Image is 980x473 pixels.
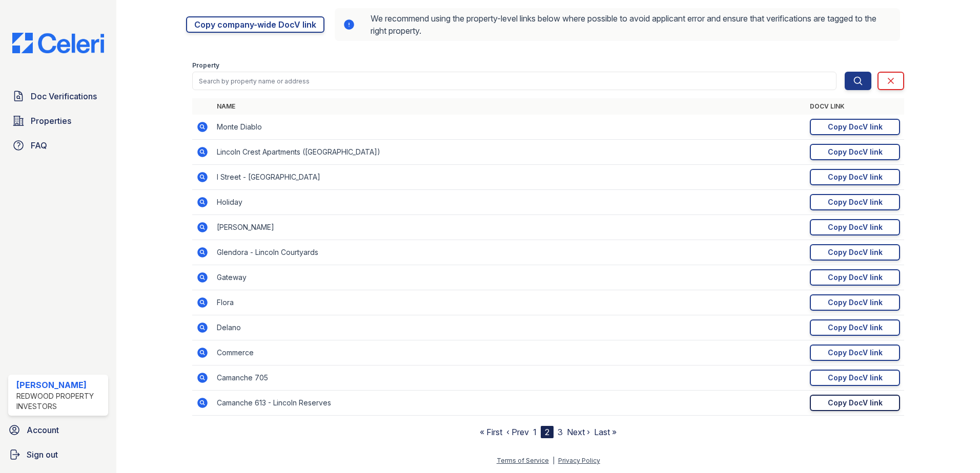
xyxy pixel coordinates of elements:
[806,98,904,115] th: DocV Link
[480,427,502,437] a: « First
[828,272,883,283] div: Copy DocV link
[533,427,537,437] a: 1
[594,427,617,437] a: Last »
[335,8,900,41] div: We recommend using the property-level links below where possible to avoid applicant error and ens...
[213,140,806,165] td: Lincoln Crest Apartments ([GEOGRAPHIC_DATA])
[213,340,806,365] td: Commerce
[810,294,900,311] a: Copy DocV link
[31,90,97,102] span: Doc Verifications
[213,315,806,340] td: Delano
[213,240,806,265] td: Glendora - Lincoln Courtyards
[810,119,900,135] a: Copy DocV link
[828,247,883,257] div: Copy DocV link
[810,194,900,210] a: Copy DocV link
[8,86,108,106] a: Doc Verifications
[810,219,900,235] a: Copy DocV link
[8,135,108,156] a: FAQ
[16,391,104,412] div: Redwood Property Investors
[810,370,900,386] a: Copy DocV link
[828,322,883,333] div: Copy DocV link
[506,427,529,437] a: ‹ Prev
[213,165,806,190] td: I Street - [GEOGRAPHIC_DATA]
[192,72,836,90] input: Search by property name or address
[828,147,883,157] div: Copy DocV link
[828,197,883,207] div: Copy DocV link
[213,391,806,416] td: Camanche 613 - Lincoln Reserves
[497,457,549,464] a: Terms of Service
[558,457,600,464] a: Privacy Policy
[31,115,71,127] span: Properties
[553,457,555,464] div: |
[810,269,900,286] a: Copy DocV link
[4,33,112,53] img: CE_Logo_Blue-a8612792a0a2168367f1c8372b55b34899dd931a85d93a1a3d3e32e68fde9ad4.png
[213,115,806,140] td: Monte Diablo
[828,297,883,308] div: Copy DocV link
[810,395,900,411] a: Copy DocV link
[828,172,883,182] div: Copy DocV link
[213,365,806,391] td: Camanche 705
[4,420,112,440] a: Account
[4,444,112,465] a: Sign out
[213,215,806,240] td: [PERSON_NAME]
[810,345,900,361] a: Copy DocV link
[192,61,219,70] label: Property
[558,427,563,437] a: 3
[541,426,554,438] div: 2
[810,319,900,336] a: Copy DocV link
[31,139,47,152] span: FAQ
[567,427,590,437] a: Next ›
[810,169,900,185] a: Copy DocV link
[828,373,883,383] div: Copy DocV link
[27,448,58,461] span: Sign out
[213,265,806,290] td: Gateway
[213,98,806,115] th: Name
[828,222,883,232] div: Copy DocV link
[213,190,806,215] td: Holiday
[16,379,104,391] div: [PERSON_NAME]
[810,144,900,160] a: Copy DocV link
[186,16,324,33] a: Copy company-wide DocV link
[828,348,883,358] div: Copy DocV link
[213,290,806,315] td: Flora
[810,244,900,261] a: Copy DocV link
[828,122,883,132] div: Copy DocV link
[27,424,59,436] span: Account
[8,111,108,131] a: Properties
[828,398,883,408] div: Copy DocV link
